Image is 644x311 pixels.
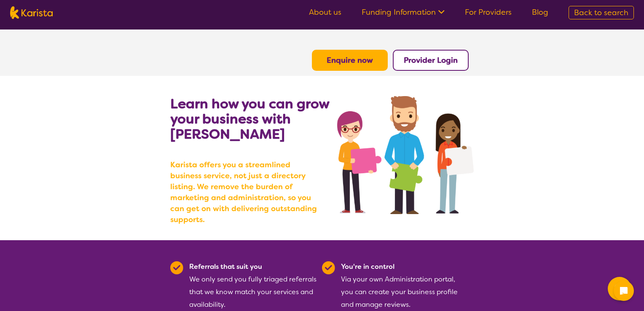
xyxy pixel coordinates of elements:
[569,6,634,19] a: Back to search
[341,262,394,271] b: You're in control
[312,50,388,71] button: Enquire now
[309,7,341,17] a: About us
[532,7,548,17] a: Blog
[327,55,373,65] a: Enquire now
[404,55,458,65] a: Provider Login
[608,277,631,300] button: Channel Menu
[465,7,512,17] a: For Providers
[337,96,474,214] img: grow your business with Karista
[170,261,183,274] img: Tick
[362,7,445,17] a: Funding Information
[322,261,335,274] img: Tick
[393,50,469,71] button: Provider Login
[341,260,469,311] div: Via your own Administration portal, you can create your business profile and manage reviews.
[170,159,322,225] b: Karista offers you a streamlined business service, not just a directory listing. We remove the bu...
[170,95,329,143] b: Learn how you can grow your business with [PERSON_NAME]
[189,262,262,271] b: Referrals that suit you
[189,260,317,311] div: We only send you fully triaged referrals that we know match your services and availability.
[574,8,628,18] span: Back to search
[10,6,53,19] img: Karista logo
